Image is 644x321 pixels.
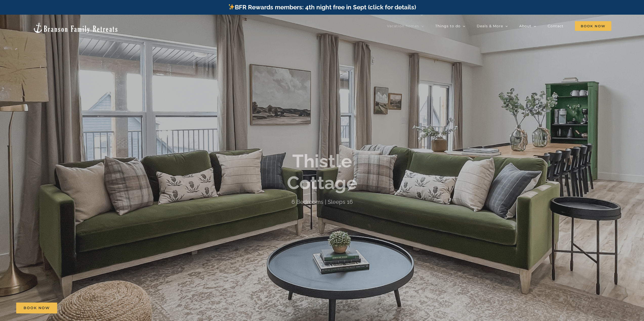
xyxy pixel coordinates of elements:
a: Things to do [435,21,465,31]
a: Book Now [16,303,57,313]
span: Deals & More [477,24,503,28]
span: Book Now [575,21,611,31]
a: About [519,21,536,31]
span: About [519,24,531,28]
nav: Main Menu [387,21,611,31]
a: Vacation homes [387,21,424,31]
span: Book Now [24,306,50,310]
img: Branson Family Retreats Logo [33,22,118,34]
h4: 6 Bedrooms | Sleeps 16 [292,198,353,205]
img: ✨ [228,4,235,10]
a: BFR Rewards members: 4th night free in Sept (click for details) [228,4,416,11]
span: Vacation homes [387,24,419,28]
a: Contact [548,21,564,31]
a: Deals & More [477,21,508,31]
b: Thistle Cottage [287,150,357,193]
span: Things to do [435,24,461,28]
span: Contact [548,24,564,28]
